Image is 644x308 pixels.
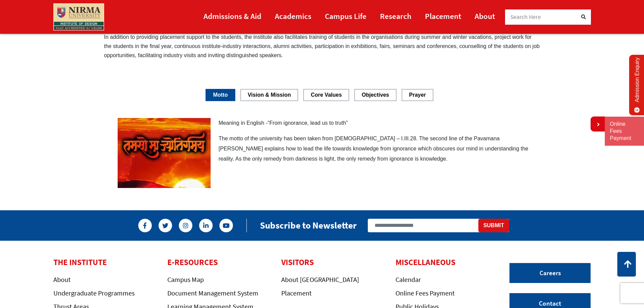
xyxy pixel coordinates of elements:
[380,8,411,24] a: Research
[425,8,461,24] a: Placement
[475,8,495,24] a: About
[402,89,433,101] a: Prayer
[240,89,299,101] a: Vision & Mission
[104,32,540,60] p: In addition to providing placement support to the students, the institute also facilitates traini...
[275,8,311,24] a: Academics
[260,220,357,231] h2: Subscribe to Newsletter
[396,275,421,284] a: Calendar
[478,219,509,232] button: Submit
[354,89,397,101] a: Objectives
[281,289,312,297] a: Placement
[510,13,541,21] span: Search Here
[303,89,349,101] a: Core Values
[53,275,71,284] a: About
[167,275,204,284] a: Campus Map
[118,134,540,164] p: The motto of the university has been taken from [DEMOGRAPHIC_DATA] – I.III.28. The second line of...
[53,3,104,30] img: main_logo
[396,289,455,297] a: Online Fees Payment
[167,289,258,297] a: Document Management System
[281,275,359,284] a: About [GEOGRAPHIC_DATA]
[118,118,540,128] p: Meaning in English -“From ignorance, lead us to truth”
[509,263,591,283] a: Careers
[204,8,261,24] a: Admissions & Aid
[206,89,235,101] a: Motto
[325,8,366,24] a: Campus Life
[610,121,639,142] a: Online Fees Payment
[53,289,135,297] a: Undergraduate Programmes
[118,118,211,188] img: Tam-so-Maa-Image_06052017_114444AM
